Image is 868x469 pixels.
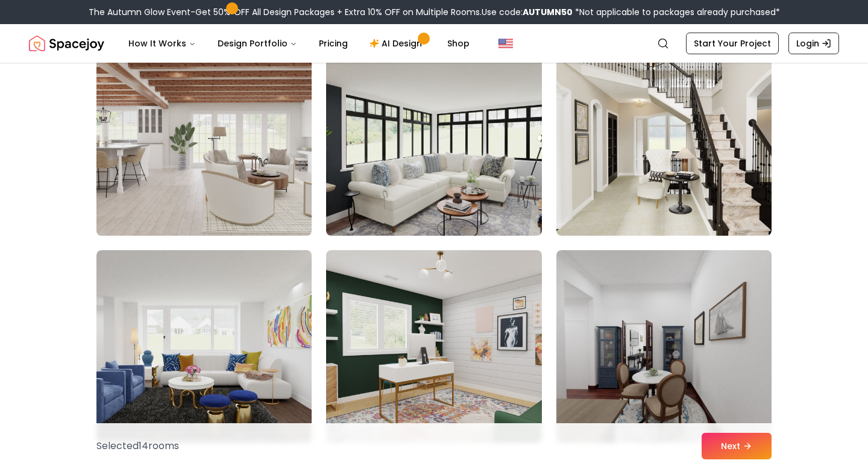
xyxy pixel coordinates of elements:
[523,6,573,18] b: AUTUMN50
[119,31,206,55] button: How It Works
[556,250,772,443] img: Room room-60
[89,6,780,18] div: The Autumn Glow Event-Get 50% OFF All Design Packages + Extra 10% OFF on Multiple Rooms.
[498,36,513,51] img: United States
[438,31,479,55] a: Shop
[326,43,541,236] img: Room room-56
[29,31,104,55] img: Spacejoy Logo
[29,31,104,55] a: Spacejoy
[573,6,780,18] span: *Not applicable to packages already purchased*
[686,33,779,54] a: Start Your Project
[556,43,772,236] img: Room room-57
[482,6,573,18] span: Use code:
[326,250,541,443] img: Room room-59
[208,31,307,55] button: Design Portfolio
[119,31,479,55] nav: Main
[91,38,317,241] img: Room room-55
[309,31,357,55] a: Pricing
[702,433,772,459] button: Next
[96,439,179,453] p: Selected 14 room s
[360,31,435,55] a: AI Design
[96,250,312,443] img: Room room-58
[29,24,839,63] nav: Global
[788,33,839,54] a: Login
